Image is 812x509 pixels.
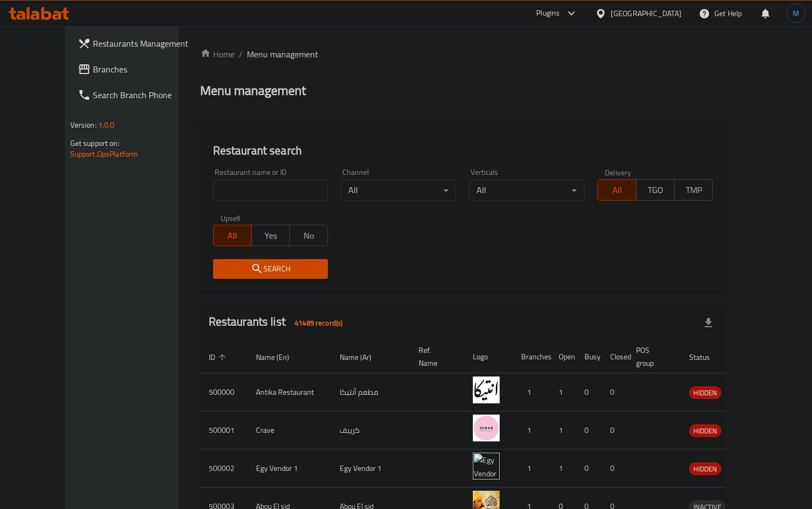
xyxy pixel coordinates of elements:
a: Support.OpsPlatform [70,147,138,161]
td: Egy Vendor 1 [331,449,410,488]
span: TGO [641,182,670,198]
li: / [239,48,243,61]
td: 500000 [200,373,247,411]
img: Crave [473,415,500,441]
span: M [793,8,799,19]
label: Upsell [221,214,240,222]
span: Get support on: [70,136,120,150]
button: All [597,179,636,201]
td: 1 [550,411,576,449]
nav: breadcrumb [200,48,726,61]
td: 1 [550,373,576,411]
span: Menu management [247,48,318,61]
span: All [602,182,632,198]
span: Name (En) [256,351,303,364]
span: ID [209,351,229,364]
td: 0 [602,449,627,488]
span: Yes [256,228,286,244]
span: TMP [679,182,708,198]
span: 1.0.0 [98,118,115,132]
td: Antika Restaurant [247,373,331,411]
div: All [341,180,456,201]
td: 1 [550,449,576,488]
td: 500002 [200,449,247,488]
img: Antika Restaurant [473,377,500,403]
span: Restaurants Management [93,37,192,50]
span: HIDDEN [689,463,721,475]
td: 0 [576,411,602,449]
td: 0 [576,373,602,411]
span: POS group [636,344,668,370]
span: Search Branch Phone [93,88,192,101]
td: 0 [602,373,627,411]
span: Status [689,351,724,364]
th: Logo [464,341,513,373]
img: Egy Vendor 1 [473,453,500,480]
a: Branches [69,56,201,82]
a: Home [200,48,235,61]
button: TMP [674,179,713,201]
span: 41489 record(s) [288,318,349,328]
div: Total records count [288,314,349,331]
span: All [218,228,247,244]
td: 1 [513,449,550,488]
td: مطعم أنتيكا [331,373,410,411]
a: Restaurants Management [69,31,201,56]
span: HIDDEN [689,387,721,399]
td: 0 [602,411,627,449]
label: Delivery [605,168,632,176]
td: 500001 [200,411,247,449]
button: TGO [636,179,675,201]
span: No [294,228,324,244]
span: Version: [70,118,97,132]
div: HIDDEN [689,462,721,475]
td: Crave [247,411,331,449]
button: All [213,225,252,246]
div: [GEOGRAPHIC_DATA] [611,8,682,19]
span: Branches [93,63,192,76]
td: 1 [513,411,550,449]
td: Egy Vendor 1 [247,449,331,488]
span: Name (Ar) [340,351,385,364]
input: Search for restaurant name or ID.. [213,180,328,201]
td: 1 [513,373,550,411]
th: Open [550,341,576,373]
span: HIDDEN [689,425,721,437]
h2: Menu management [200,82,306,99]
button: No [289,225,328,246]
div: Export file [696,310,721,336]
div: Plugins [536,7,560,20]
h2: Restaurant search [213,143,713,159]
div: HIDDEN [689,386,721,399]
button: Search [213,259,328,279]
div: All [469,180,584,201]
td: كرييف [331,411,410,449]
th: Busy [576,341,602,373]
span: Ref. Name [419,344,451,370]
span: Search [222,262,320,276]
a: Search Branch Phone [69,82,201,108]
th: Branches [513,341,550,373]
div: HIDDEN [689,424,721,437]
h2: Restaurants list [209,314,349,331]
td: 0 [576,449,602,488]
th: Closed [602,341,627,373]
button: Yes [251,225,290,246]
